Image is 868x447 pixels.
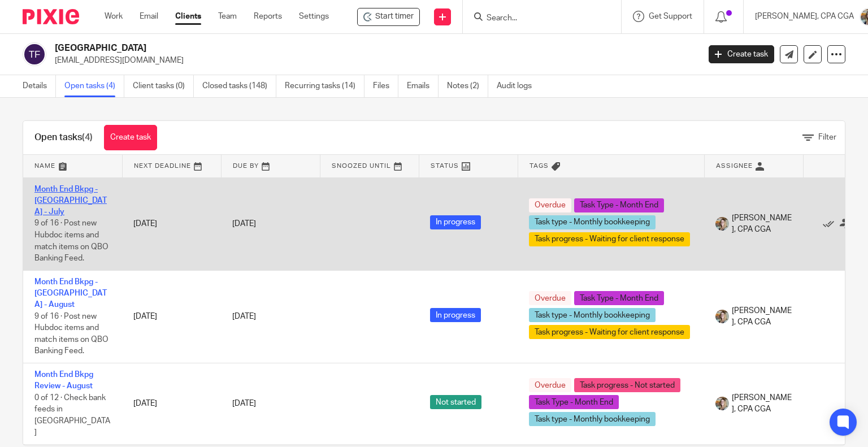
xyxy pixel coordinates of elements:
[530,163,549,169] span: Tags
[529,198,571,212] span: Overdue
[732,305,792,328] span: [PERSON_NAME], CPA CGA
[299,11,329,22] a: Settings
[82,133,93,142] span: (4)
[431,163,459,169] span: Status
[175,11,201,22] a: Clients
[232,400,256,407] span: [DATE]
[122,270,221,363] td: [DATE]
[373,75,398,97] a: Files
[430,395,481,409] span: Not started
[34,394,110,437] span: 0 of 12 · Check bank feeds in [GEOGRAPHIC_DATA]
[574,378,680,392] span: Task progress - Not started
[232,220,256,228] span: [DATE]
[254,11,282,22] a: Reports
[34,278,107,309] a: Month End Bkpg - [GEOGRAPHIC_DATA] - August
[732,212,792,236] span: [PERSON_NAME], CPA CGA
[232,313,256,320] span: [DATE]
[715,310,729,323] img: Chrissy%20McGale%20Bio%20Pic%201.jpg
[732,392,792,415] span: [PERSON_NAME], CPA CGA
[133,75,194,97] a: Client tasks (0)
[122,177,221,270] td: [DATE]
[34,185,107,216] a: Month End Bkpg - [GEOGRAPHIC_DATA] - July
[529,215,656,229] span: Task type - Monthly bookkeeping
[34,313,108,355] span: 9 of 16 · Post new Hubdoc items and match items on QBO Banking Feed.
[357,8,420,26] div: Tatlo Road Farm
[64,75,124,97] a: Open tasks (4)
[375,11,414,23] span: Start timer
[407,75,439,97] a: Emails
[485,14,587,24] input: Search
[574,198,664,212] span: Task Type - Month End
[34,371,93,390] a: Month End Bkpg Review - August
[202,75,276,97] a: Closed tasks (148)
[430,215,481,229] span: In progress
[55,55,692,66] p: [EMAIL_ADDRESS][DOMAIN_NAME]
[529,378,571,392] span: Overdue
[55,42,565,54] h2: [GEOGRAPHIC_DATA]
[23,9,79,24] img: Pixie
[823,218,840,229] a: Mark as done
[529,325,690,339] span: Task progress - Waiting for client response
[122,363,221,445] td: [DATE]
[332,163,391,169] span: Snoozed Until
[285,75,364,97] a: Recurring tasks (14)
[497,75,540,97] a: Audit logs
[529,412,656,426] span: Task type - Monthly bookkeeping
[140,11,158,22] a: Email
[574,291,664,305] span: Task Type - Month End
[709,45,774,63] a: Create task
[529,232,690,246] span: Task progress - Waiting for client response
[430,308,481,322] span: In progress
[218,11,237,22] a: Team
[104,125,157,150] a: Create task
[105,11,123,22] a: Work
[715,397,729,410] img: Chrissy%20McGale%20Bio%20Pic%201.jpg
[715,217,729,231] img: Chrissy%20McGale%20Bio%20Pic%201.jpg
[23,42,46,66] img: svg%3E
[755,11,854,22] p: [PERSON_NAME], CPA CGA
[529,291,571,305] span: Overdue
[34,132,93,144] h1: Open tasks
[447,75,488,97] a: Notes (2)
[529,308,656,322] span: Task type - Monthly bookkeeping
[34,220,108,263] span: 9 of 16 · Post new Hubdoc items and match items on QBO Banking Feed.
[529,395,619,409] span: Task Type - Month End
[649,12,692,20] span: Get Support
[23,75,56,97] a: Details
[818,133,836,141] span: Filter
